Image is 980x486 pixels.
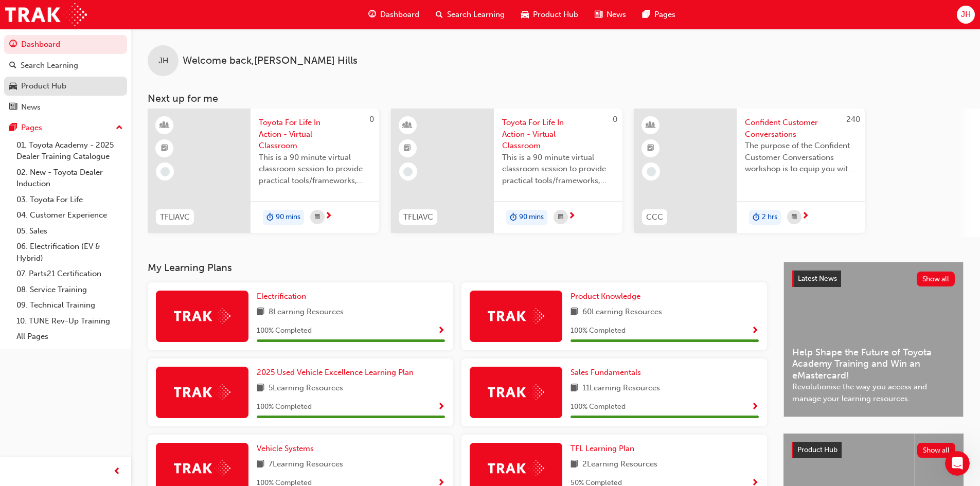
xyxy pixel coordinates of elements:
[751,401,759,413] button: Show Progress
[751,403,759,412] span: Show Progress
[12,192,127,208] a: 03. Toyota For Life
[391,109,622,233] a: 0TFLIAVCToyota For Life In Action - Virtual ClassroomThis is a 90 minute virtual classroom sessio...
[404,142,411,155] span: booktick-icon
[571,368,641,377] span: Sales Fundamentals
[646,211,663,223] span: CCC
[9,61,16,70] span: search-icon
[488,460,544,476] img: Trak
[9,123,17,133] span: pages-icon
[403,167,413,176] span: learningRecordVerb_NONE-icon
[269,382,343,395] span: 5 Learning Resources
[183,55,358,67] span: Welcome back , [PERSON_NAME] Hills
[257,291,310,302] a: Electrification
[647,142,654,155] span: booktick-icon
[161,167,170,176] span: learningRecordVerb_NONE-icon
[582,382,660,395] span: 11 Learning Resources
[158,55,168,67] span: JH
[654,9,675,21] span: Pages
[257,401,312,413] span: 100 % Completed
[4,35,127,54] a: Dashboard
[12,165,127,192] a: 02. New - Toyota Dealer Induction
[380,9,419,21] span: Dashboard
[792,271,955,287] a: Latest NewsShow all
[257,444,314,453] span: Vehicle Systems
[571,367,645,379] a: Sales Fundamentals
[257,382,264,395] span: book-icon
[797,445,838,454] span: Product Hub
[325,212,332,221] span: next-icon
[5,3,87,26] a: Trak
[783,262,964,417] a: Latest NewsShow allHelp Shape the Future of Toyota Academy Training and Win an eMastercard!Revolu...
[21,101,41,113] div: News
[4,56,127,75] a: Search Learning
[571,292,640,301] span: Product Knowledge
[917,272,955,286] button: Show all
[9,103,17,112] span: news-icon
[148,262,767,274] h3: My Learning Plans
[571,443,638,455] a: TFL Learning Plan
[257,306,264,319] span: book-icon
[753,211,760,224] span: duration-icon
[488,308,544,324] img: Trak
[607,9,626,21] span: News
[571,325,626,337] span: 100 % Completed
[533,9,578,21] span: Product Hub
[571,444,634,453] span: TFL Learning Plan
[257,292,306,301] span: Electrification
[4,118,127,137] button: Pages
[502,152,614,187] span: This is a 90 minute virtual classroom session to provide practical tools/frameworks, behaviours a...
[502,117,614,152] span: Toyota For Life In Action - Virtual Classroom
[148,109,379,233] a: 0TFLIAVCToyota For Life In Action - Virtual ClassroomThis is a 90 minute virtual classroom sessio...
[160,211,190,223] span: TFLIAVC
[792,211,797,224] span: calendar-icon
[945,451,970,476] iframe: Intercom live chat
[269,458,343,471] span: 7 Learning Resources
[12,297,127,313] a: 09. Technical Training
[595,8,602,21] span: news-icon
[571,382,578,395] span: book-icon
[12,207,127,223] a: 04. Customer Experience
[558,211,563,224] span: calendar-icon
[131,93,980,104] h3: Next up for me
[257,368,414,377] span: 2025 Used Vehicle Excellence Learning Plan
[12,266,127,282] a: 07. Parts21 Certification
[643,8,650,21] span: pages-icon
[9,82,17,91] span: car-icon
[613,115,617,124] span: 0
[571,401,626,413] span: 100 % Completed
[21,80,66,92] div: Product Hub
[571,306,578,319] span: book-icon
[404,119,411,132] span: learningResourceType_INSTRUCTOR_LED-icon
[513,4,586,25] a: car-iconProduct Hub
[4,77,127,96] a: Product Hub
[792,442,955,458] a: Product HubShow all
[269,306,344,319] span: 8 Learning Resources
[437,401,445,413] button: Show Progress
[798,274,837,283] span: Latest News
[174,308,230,324] img: Trak
[174,460,230,476] img: Trak
[751,325,759,337] button: Show Progress
[12,313,127,329] a: 10. TUNE Rev-Up Training
[568,212,576,221] span: next-icon
[437,327,445,336] span: Show Progress
[510,211,517,224] span: duration-icon
[369,115,374,124] span: 0
[12,223,127,239] a: 05. Sales
[368,8,376,21] span: guage-icon
[519,211,544,223] span: 90 mins
[571,291,645,302] a: Product Knowledge
[116,121,123,135] span: up-icon
[257,325,312,337] span: 100 % Completed
[113,465,121,478] span: prev-icon
[403,211,433,223] span: TFLIAVC
[436,8,443,21] span: search-icon
[488,384,544,400] img: Trak
[801,212,809,221] span: next-icon
[571,458,578,471] span: book-icon
[259,117,371,152] span: Toyota For Life In Action - Virtual Classroom
[521,8,529,21] span: car-icon
[957,6,975,24] button: JH
[161,119,168,132] span: learningResourceType_INSTRUCTOR_LED-icon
